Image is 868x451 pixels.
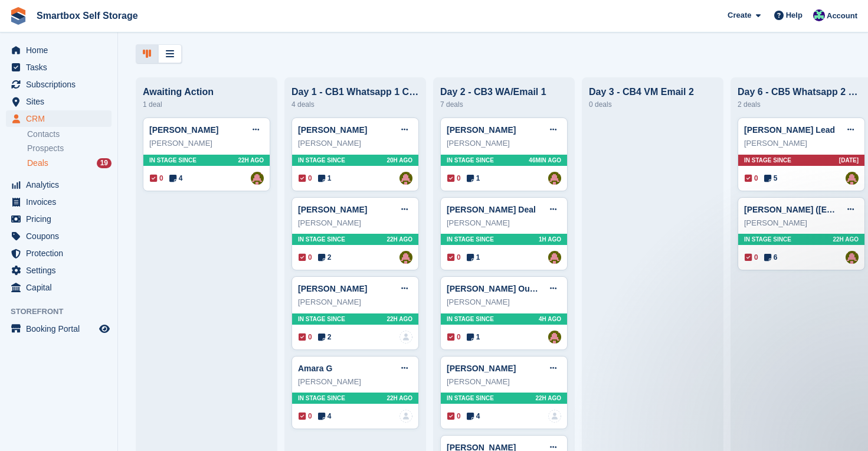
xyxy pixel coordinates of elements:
[467,252,480,263] span: 1
[6,279,112,296] a: menu
[399,251,412,264] a: Alex Selenitsas
[728,9,751,21] span: Create
[299,173,312,184] span: 0
[299,332,312,342] span: 0
[548,410,561,423] img: deal-assignee-blank
[440,87,568,97] div: Day 2 - CB3 WA/Email 1
[27,142,112,155] a: Prospects
[291,97,419,112] div: 4 deals
[318,252,332,263] span: 2
[318,173,332,184] span: 1
[238,156,264,165] span: 22H AGO
[299,252,312,263] span: 0
[813,9,825,21] img: Roger Canham
[26,177,97,193] span: Analytics
[299,411,312,421] span: 0
[298,156,345,165] span: In stage since
[467,332,480,342] span: 1
[143,97,270,112] div: 1 deal
[744,125,835,135] a: [PERSON_NAME] Lead
[447,315,494,323] span: In stage since
[26,228,97,244] span: Coupons
[447,156,494,165] span: In stage since
[26,262,97,279] span: Settings
[744,235,791,244] span: In stage since
[399,410,412,423] img: deal-assignee-blank
[143,87,270,97] div: Awaiting Action
[399,331,412,344] a: deal-assignee-blank
[298,296,412,308] div: [PERSON_NAME]
[97,322,112,336] a: Preview store
[467,411,480,421] span: 4
[744,217,859,229] div: [PERSON_NAME]
[251,172,264,185] img: Alex Selenitsas
[27,158,48,169] span: Deals
[150,173,163,184] span: 0
[298,205,367,214] a: [PERSON_NAME]
[786,9,803,21] span: Help
[764,252,778,263] span: 6
[298,138,412,149] div: [PERSON_NAME]
[6,321,112,337] a: menu
[738,97,865,112] div: 2 deals
[447,235,494,244] span: In stage since
[386,315,412,323] span: 22H AGO
[298,315,345,323] span: In stage since
[291,87,419,97] div: Day 1 - CB1 Whatsapp 1 CB2
[26,211,97,227] span: Pricing
[26,321,97,337] span: Booking Portal
[386,235,412,244] span: 22H AGO
[548,172,561,185] img: Alex Selenitsas
[846,172,859,185] img: Alex Selenitsas
[744,156,791,165] span: In stage since
[539,315,561,323] span: 4H AGO
[149,138,264,149] div: [PERSON_NAME]
[440,97,568,112] div: 7 deals
[447,205,536,214] a: [PERSON_NAME] Deal
[589,87,716,97] div: Day 3 - CB4 VM Email 2
[399,172,412,185] img: Alex Selenitsas
[6,211,112,227] a: menu
[298,364,332,373] a: Amara G
[539,235,561,244] span: 1H AGO
[467,173,480,184] span: 1
[298,394,345,403] span: In stage since
[827,10,857,22] span: Account
[738,87,865,97] div: Day 6 - CB5 Whatsapp 2 Offer
[447,125,516,135] a: [PERSON_NAME]
[27,143,64,154] span: Prospects
[27,129,112,140] a: Contacts
[318,332,332,342] span: 2
[26,42,97,58] span: Home
[548,251,561,264] a: Alex Selenitsas
[6,194,112,210] a: menu
[26,93,97,110] span: Sites
[6,110,112,127] a: menu
[447,173,461,184] span: 0
[447,138,561,149] div: [PERSON_NAME]
[9,7,27,25] img: stora-icon-8386f47178a22dfd0bd8f6a31ec36ba5ce8667c1dd55bd0f319d3a0aa187defe.svg
[298,125,367,135] a: [PERSON_NAME]
[744,138,859,149] div: [PERSON_NAME]
[846,251,859,264] img: Alex Selenitsas
[6,42,112,58] a: menu
[6,228,112,244] a: menu
[764,173,778,184] span: 5
[26,279,97,296] span: Capital
[11,306,117,318] span: Storefront
[745,173,758,184] span: 0
[298,284,367,293] a: [PERSON_NAME]
[27,157,112,169] a: Deals 19
[6,262,112,279] a: menu
[6,245,112,262] a: menu
[447,217,561,229] div: [PERSON_NAME]
[97,158,112,168] div: 19
[149,156,196,165] span: In stage since
[535,394,561,403] span: 22H AGO
[169,173,183,184] span: 4
[589,97,716,112] div: 0 deals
